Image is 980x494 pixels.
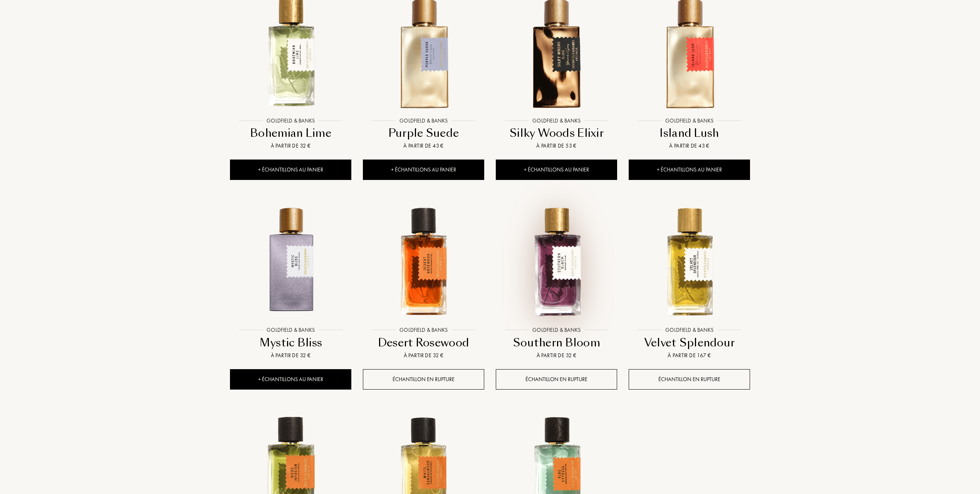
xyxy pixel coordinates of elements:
[629,202,749,322] img: Velvet Splendour Goldfield & Banks
[499,351,614,360] div: À partir de 32 €
[364,202,483,322] img: Desert Rosewood Goldfield & Banks
[366,351,481,360] div: À partir de 32 €
[629,369,750,390] div: Échantillon en rupture
[233,351,348,360] div: À partir de 32 €
[496,160,617,180] div: + Échantillons au panier
[230,160,351,180] div: + Échantillons au panier
[363,193,484,369] a: Desert Rosewood Goldfield & BanksGoldfield & BanksDesert RosewoodÀ partir de 32 €
[230,193,351,369] a: Mystic Bliss Goldfield & BanksGoldfield & BanksMystic BlissÀ partir de 32 €
[230,369,351,390] div: + Échantillons au panier
[363,160,484,180] div: + Échantillons au panier
[496,369,617,390] div: Échantillon en rupture
[366,142,481,150] div: À partir de 43 €
[629,160,750,180] div: + Échantillons au panier
[496,193,617,369] a: Southern Bloom Goldfield & BanksGoldfield & BanksSouthern BloomÀ partir de 32 €
[632,351,747,360] div: À partir de 167 €
[363,369,484,390] div: Échantillon en rupture
[629,193,750,369] a: Velvet Splendour Goldfield & BanksGoldfield & BanksVelvet SplendourÀ partir de 167 €
[632,142,747,150] div: À partir de 43 €
[231,202,351,322] img: Mystic Bliss Goldfield & Banks
[233,142,348,150] div: À partir de 32 €
[499,142,614,150] div: À partir de 53 €
[497,202,616,322] img: Southern Bloom Goldfield & Banks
